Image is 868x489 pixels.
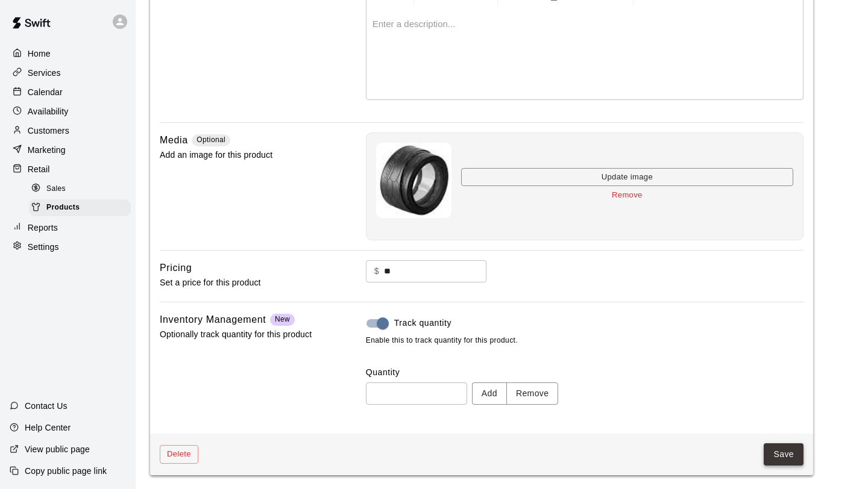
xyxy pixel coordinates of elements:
button: Add [472,382,507,405]
p: Availability [28,105,69,117]
span: Track quantity [394,317,451,329]
p: Help Center [25,422,71,434]
a: Retail [10,160,126,178]
a: Settings [10,238,126,256]
p: $ [374,265,379,278]
p: Add an image for this product [160,148,327,163]
a: Calendar [10,83,126,101]
div: Sales [29,181,131,198]
p: Marketing [28,144,66,156]
a: Marketing [10,141,126,159]
p: Optionally track quantity for this product [160,327,327,342]
button: Remove [506,382,559,405]
p: View public page [25,443,90,455]
button: Update image [461,168,793,187]
label: Quantity [366,366,804,378]
p: Customers [28,125,69,137]
h6: Pricing [160,260,192,276]
a: Availability [10,102,126,120]
p: Calendar [28,86,63,98]
p: Settings [28,241,59,253]
p: Reports [28,222,58,234]
button: Delete [160,445,198,464]
button: Remove [461,186,793,205]
a: Products [29,198,136,217]
img: product image [376,143,451,218]
a: Sales [29,179,136,198]
p: Home [28,48,51,60]
h6: Media [160,132,188,148]
p: Contact Us [25,400,68,412]
a: Customers [10,122,126,140]
h6: Inventory Management [160,312,266,328]
p: Services [28,67,61,79]
span: New [275,315,290,323]
p: Retail [28,163,50,175]
p: Copy public page link [25,465,107,477]
span: Products [46,202,80,214]
a: Home [10,45,126,63]
span: Optional [197,135,225,144]
span: Enable this to track quantity for this product. [366,335,804,347]
button: Save [764,443,804,466]
p: Set a price for this product [160,275,327,290]
div: Products [29,199,131,216]
a: Services [10,64,126,82]
a: Reports [10,219,126,237]
span: Sales [46,183,66,195]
